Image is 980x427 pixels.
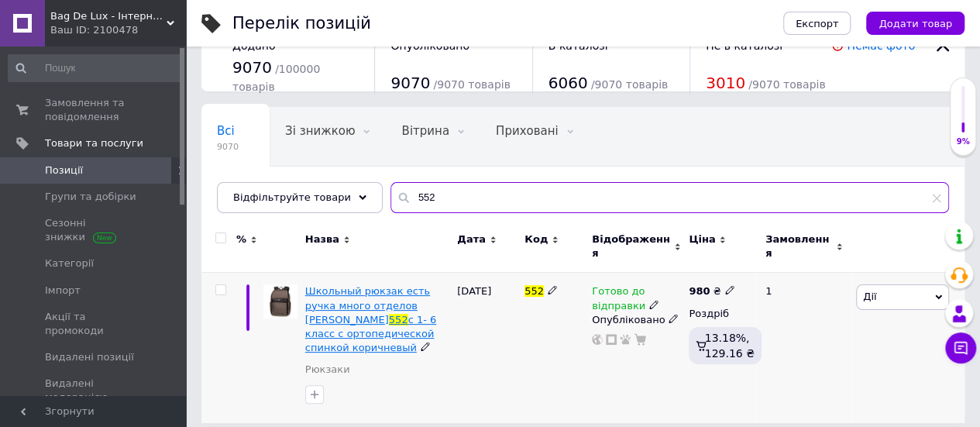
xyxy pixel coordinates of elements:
div: 9% [951,136,975,147]
span: Видалені модерацією [45,377,143,405]
span: Сезонні знижки [45,216,143,244]
span: / 100000 товарів [232,63,320,93]
span: Замовлення [765,232,832,260]
span: Код [524,232,548,246]
span: 552 [389,314,408,325]
a: Рюкзаки [305,363,350,377]
span: Ціна [689,232,715,246]
span: Опубліковані [217,183,297,197]
button: Додати товар [866,12,965,35]
span: 9070 [390,74,430,92]
span: Дата [457,232,486,246]
div: Ваш ID: 2100478 [50,23,186,37]
button: Чат з покупцем [945,332,976,363]
img: Школьный рюкзак есть ручка много отделов Dolly Долли 552 с 1- 6 класс с ортопедической спинкой ко... [263,284,297,319]
span: Замовлення та повідомлення [45,96,143,124]
span: Експорт [796,18,839,29]
span: / 9070 товарів [591,78,668,91]
span: Групи та добірки [45,190,136,204]
span: / 9070 товарів [433,78,510,91]
span: Видалені позиції [45,350,134,364]
span: Дії [863,291,876,302]
span: / 9070 товарів [748,78,825,91]
a: Школьный рюкзак есть ручка много отделов [PERSON_NAME]552с 1- 6 класс с ортопедической спинкой ко... [305,285,436,353]
span: Імпорт [45,284,81,298]
span: Приховані [496,124,559,138]
span: Відфільтруйте товари [233,191,351,203]
span: Позиції [45,164,83,177]
span: 9070 [232,58,272,77]
button: Експорт [783,12,851,35]
div: Роздріб [689,307,752,321]
span: Назва [305,232,339,246]
span: 9070 [217,141,239,153]
span: 552 [524,285,544,297]
span: Категорії [45,257,94,270]
div: 1 [756,273,852,423]
input: Пошук [8,54,183,82]
div: Опубліковано [592,313,681,327]
span: Зі знижкою [285,124,355,138]
span: Bag De Lux - Інтернет магазин сумок [50,9,167,23]
span: 13.18%, 129.16 ₴ [704,332,754,360]
div: Перелік позицій [232,15,371,32]
b: 980 [689,285,710,297]
span: % [236,232,246,246]
span: Всі [217,124,235,138]
div: [DATE] [453,273,521,423]
div: ₴ [689,284,734,298]
span: Школьный рюкзак есть ручка много отделов [PERSON_NAME] [305,285,430,325]
span: Товари та послуги [45,136,143,150]
span: Додати товар [879,18,952,29]
span: 3010 [706,74,745,92]
span: с 1- 6 класс с ортопедической спинкой коричневый [305,314,436,353]
span: 6060 [548,74,588,92]
span: Готово до відправки [592,285,645,315]
span: Акції та промокоди [45,310,143,338]
input: Пошук по назві позиції, артикулу і пошуковим запитам [390,182,949,213]
span: Відображення [592,232,670,260]
span: Вітрина [401,124,449,138]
